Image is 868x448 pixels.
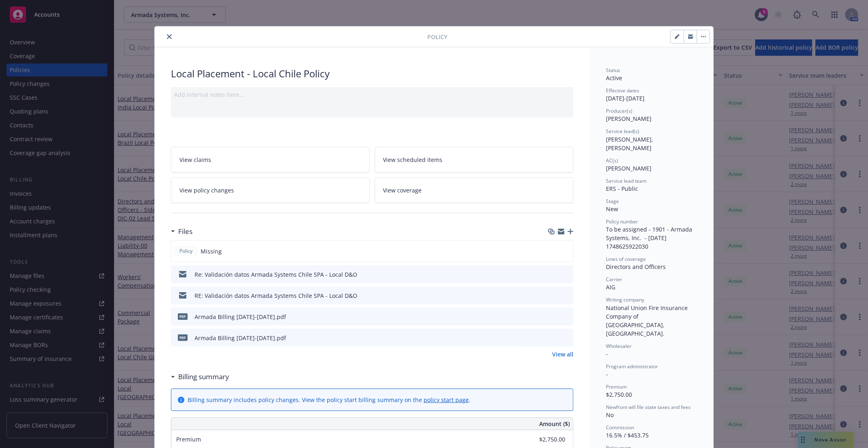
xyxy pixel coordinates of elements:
span: To be assigned - 1901 - Armada Systems, Inc. - [DATE] 1748625922030 [606,225,694,250]
span: View coverage [383,186,422,194]
span: Premium [176,435,201,443]
button: download file [550,270,556,279]
button: preview file [563,270,570,279]
span: Carrier [606,276,622,283]
h3: Files [178,226,192,237]
span: Service lead(s) [606,128,639,135]
button: download file [550,313,556,321]
span: Writing company [606,296,644,303]
span: View scheduled items [383,155,443,164]
span: Stage [606,198,619,205]
span: AIG [606,283,615,291]
span: No [606,411,614,419]
span: View claims [179,155,211,164]
span: [PERSON_NAME], [PERSON_NAME] [606,135,655,152]
button: preview file [563,291,570,300]
h3: Billing summary [178,372,229,382]
button: preview file [563,334,570,342]
input: 0.00 [517,433,570,446]
div: [DATE] - [DATE] [606,87,697,103]
a: View claims [171,147,370,173]
span: Policy [427,33,447,41]
div: Billing summary [171,372,229,382]
span: Premium [606,383,627,390]
a: View all [552,350,573,358]
span: Policy number [606,218,638,225]
button: preview file [563,313,570,321]
span: [PERSON_NAME] [606,115,652,122]
button: close [164,32,174,42]
span: Newfront will file state taxes and fees [606,404,691,411]
div: Re: Validación datos Armada Systems Chile SPA - Local D&O [195,270,357,279]
div: Directors and Officers [606,262,697,271]
span: - [606,350,608,358]
a: View policy changes [171,177,370,203]
span: View policy changes [179,186,234,194]
div: Local Placement - Local Chile Policy [171,67,573,81]
a: View coverage [375,177,574,203]
div: Add internal notes here... [174,90,570,99]
span: 16.5% / $453.75 [606,431,649,439]
span: AC(s) [606,157,618,164]
div: Armada Billing [DATE]-[DATE].pdf [195,334,286,342]
span: pdf [178,313,188,319]
span: Commission [606,424,634,431]
span: Service lead team [606,177,647,184]
a: policy start page [424,396,469,404]
span: Policy [178,247,194,255]
span: pdf [178,334,188,341]
div: RE: Validación datos Armada Systems Chile SPA - Local D&O [195,291,357,300]
div: Billing summary includes policy changes. View the policy start billing summary on the . [188,396,470,404]
span: Lines of coverage [606,256,646,262]
span: Active [606,74,622,82]
span: ERS - Public [606,185,638,192]
div: Armada Billing [DATE]-[DATE].pdf [195,313,286,321]
span: New [606,205,618,213]
span: Producer(s) [606,107,632,114]
span: $2,750.00 [606,391,632,398]
span: - [606,370,608,378]
button: download file [550,291,556,300]
span: Wholesaler [606,343,632,350]
span: Missing [201,247,222,256]
span: Effective dates [606,87,639,94]
a: View scheduled items [375,147,574,173]
button: download file [550,334,556,342]
span: Status [606,67,620,74]
span: National Union Fire Insurance Company of [GEOGRAPHIC_DATA], [GEOGRAPHIC_DATA]. [606,304,689,337]
span: Program administrator [606,363,658,370]
div: Files [171,226,192,237]
span: Amount ($) [539,420,570,428]
span: [PERSON_NAME] [606,164,652,172]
